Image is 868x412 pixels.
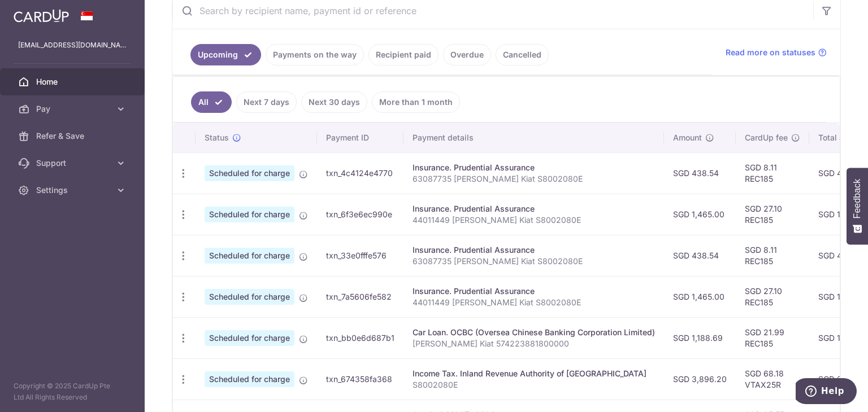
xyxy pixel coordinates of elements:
[191,91,232,113] a: All
[413,379,655,391] p: S8002080E
[205,289,294,305] span: Scheduled for charge
[205,132,229,143] span: Status
[796,378,857,406] iframe: Opens a widget where you can find more information
[736,152,809,194] td: SGD 8.11 REC185
[496,44,549,65] a: Cancelled
[413,297,655,308] p: 44011449 [PERSON_NAME] Kiat S8002080E
[36,157,111,169] span: Support
[664,194,736,235] td: SGD 1,465.00
[205,248,294,264] span: Scheduled for charge
[413,327,655,338] div: Car Loan. OCBC (Oversea Chinese Banking Corporation Limited)
[205,165,294,181] span: Scheduled for charge
[736,358,809,400] td: SGD 68.18 VTAX25R
[673,132,702,143] span: Amount
[36,185,111,196] span: Settings
[301,91,367,113] a: Next 30 days
[317,358,403,400] td: txn_674358fa368
[372,91,460,113] a: More than 1 month
[413,368,655,379] div: Income Tax. Inland Revenue Authority of [GEOGRAPHIC_DATA]
[413,338,655,349] p: [PERSON_NAME] Kiat 574223881800000
[818,132,856,143] span: Total amt.
[736,194,809,235] td: SGD 27.10 REC185
[317,194,403,235] td: txn_6f3e6ec990e
[266,44,364,65] a: Payments on the way
[36,103,111,115] span: Pay
[664,276,736,317] td: SGD 1,465.00
[413,173,655,185] p: 63087735 [PERSON_NAME] Kiat S8002080E
[18,40,127,51] p: [EMAIL_ADDRESS][DOMAIN_NAME]
[443,44,491,65] a: Overdue
[368,44,439,65] a: Recipient paid
[726,47,827,58] a: Read more on statuses
[852,179,862,218] span: Feedback
[736,276,809,317] td: SGD 27.10 REC185
[317,235,403,276] td: txn_33e0fffe576
[317,276,403,317] td: txn_7a5606fe582
[413,256,655,267] p: 63087735 [PERSON_NAME] Kiat S8002080E
[736,317,809,358] td: SGD 21.99 REC185
[745,132,788,143] span: CardUp fee
[413,214,655,226] p: 44011449 [PERSON_NAME] Kiat S8002080E
[190,44,261,65] a: Upcoming
[413,162,655,173] div: Insurance. Prudential Assurance
[664,152,736,194] td: SGD 438.54
[317,152,403,194] td: txn_4c4124e4770
[317,317,403,358] td: txn_bb0e6d687b1
[413,244,655,256] div: Insurance. Prudential Assurance
[413,203,655,214] div: Insurance. Prudential Assurance
[726,47,815,58] span: Read more on statuses
[36,130,111,142] span: Refer & Save
[205,207,294,222] span: Scheduled for charge
[36,76,111,87] span: Home
[236,91,297,113] a: Next 7 days
[736,235,809,276] td: SGD 8.11 REC185
[847,168,868,244] button: Feedback - Show survey
[205,330,294,346] span: Scheduled for charge
[413,286,655,297] div: Insurance. Prudential Assurance
[14,9,69,23] img: CardUp
[664,317,736,358] td: SGD 1,188.69
[664,358,736,400] td: SGD 3,896.20
[317,123,403,152] th: Payment ID
[205,371,294,387] span: Scheduled for charge
[664,235,736,276] td: SGD 438.54
[403,123,664,152] th: Payment details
